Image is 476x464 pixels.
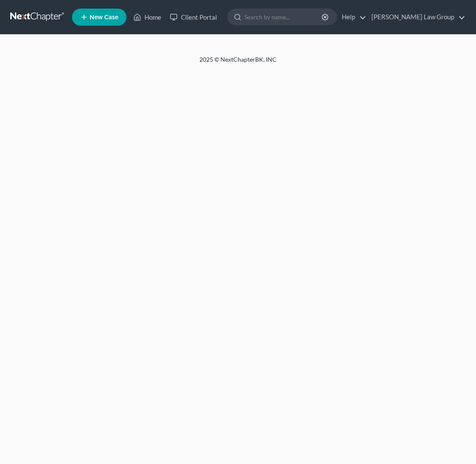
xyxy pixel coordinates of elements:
[244,9,323,25] input: Search by name...
[32,55,444,71] div: 2025 © NextChapterBK, INC
[129,9,166,25] a: Home
[337,9,366,25] a: Help
[166,9,221,25] a: Client Portal
[367,9,465,25] a: [PERSON_NAME] Law Group
[90,14,118,21] span: New Case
